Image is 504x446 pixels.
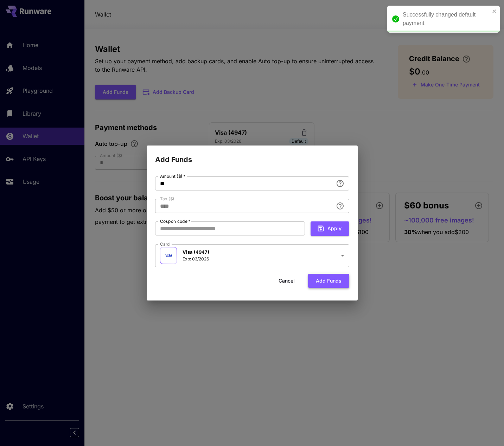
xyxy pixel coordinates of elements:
p: Exp: 03/2026 [183,256,209,262]
div: Successfully changed default payment [403,11,490,27]
label: Card [160,241,170,247]
label: Tax ($) [160,196,174,202]
label: Coupon code [160,218,190,224]
button: close [492,8,497,14]
button: Add funds [308,274,349,288]
h2: Add Funds [147,146,358,165]
button: Apply [311,221,349,236]
button: Cancel [271,274,302,288]
p: Visa (4947) [183,249,209,256]
label: Amount ($) [160,173,185,179]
